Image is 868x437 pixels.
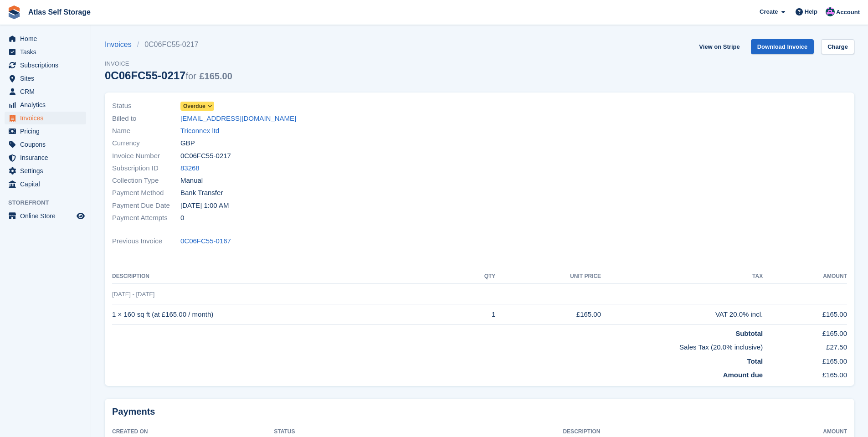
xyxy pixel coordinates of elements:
[457,269,495,284] th: QTY
[112,304,457,325] td: 1 × 160 sq ft (at £165.00 / month)
[5,178,86,190] a: menu
[112,236,180,247] span: Previous Invoice
[457,304,495,325] td: 1
[601,269,763,284] th: Tax
[105,59,232,68] span: Invoice
[723,371,763,379] strong: Amount due
[601,309,763,320] div: VAT 20.0% incl.
[5,59,86,72] a: menu
[112,101,180,111] span: Status
[75,211,86,221] a: Preview store
[20,72,75,85] span: Sites
[751,39,814,54] a: Download Invoice
[112,269,457,284] th: Description
[112,213,180,223] span: Payment Attempts
[763,339,847,353] td: £27.50
[105,39,137,50] a: Invoices
[112,406,847,417] h2: Payments
[5,112,86,124] a: menu
[5,98,86,111] a: menu
[763,366,847,380] td: £165.00
[112,201,180,211] span: Payment Due Date
[5,138,86,151] a: menu
[20,85,75,98] span: CRM
[112,138,180,149] span: Currency
[760,7,778,16] span: Create
[5,85,86,98] a: menu
[763,353,847,367] td: £165.00
[763,324,847,339] td: £165.00
[495,304,601,325] td: £165.00
[20,178,75,190] span: Capital
[20,138,75,151] span: Coupons
[180,151,231,161] span: 0C06FC55-0217
[8,198,91,207] span: Storefront
[112,126,180,136] span: Name
[20,165,75,177] span: Settings
[5,125,86,138] a: menu
[105,39,232,50] nav: breadcrumbs
[20,210,75,222] span: Online Store
[763,304,847,325] td: £165.00
[821,39,854,54] a: Charge
[826,7,835,16] img: Ryan Carroll
[180,188,223,198] span: Bank Transfer
[180,126,219,136] a: Triconnex ltd
[180,213,184,223] span: 0
[20,125,75,138] span: Pricing
[735,329,763,337] strong: Subtotal
[20,46,75,58] span: Tasks
[180,113,296,124] a: [EMAIL_ADDRESS][DOMAIN_NAME]
[180,163,200,174] a: 83268
[199,71,232,81] span: £165.00
[183,102,205,110] span: Overdue
[180,175,203,186] span: Manual
[695,39,743,54] a: View on Stripe
[5,165,86,177] a: menu
[112,188,180,198] span: Payment Method
[7,5,21,19] img: stora-icon-8386f47178a22dfd0bd8f6a31ec36ba5ce8667c1dd55bd0f319d3a0aa187defe.svg
[112,113,180,124] span: Billed to
[20,32,75,45] span: Home
[5,32,86,45] a: menu
[20,151,75,164] span: Insurance
[805,7,817,16] span: Help
[180,236,231,247] a: 0C06FC55-0167
[180,101,214,111] a: Overdue
[112,151,180,161] span: Invoice Number
[5,72,86,85] a: menu
[185,71,196,81] span: for
[5,151,86,164] a: menu
[112,163,180,174] span: Subscription ID
[112,291,154,298] span: [DATE] - [DATE]
[25,5,94,20] a: Atlas Self Storage
[20,59,75,72] span: Subscriptions
[5,46,86,58] a: menu
[747,357,763,365] strong: Total
[112,339,763,353] td: Sales Tax (20.0% inclusive)
[763,269,847,284] th: Amount
[20,112,75,124] span: Invoices
[180,201,229,211] time: 2025-08-02 00:00:00 UTC
[105,69,232,82] div: 0C06FC55-0217
[495,269,601,284] th: Unit Price
[836,8,860,17] span: Account
[112,175,180,186] span: Collection Type
[20,98,75,111] span: Analytics
[5,210,86,222] a: menu
[180,138,195,149] span: GBP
